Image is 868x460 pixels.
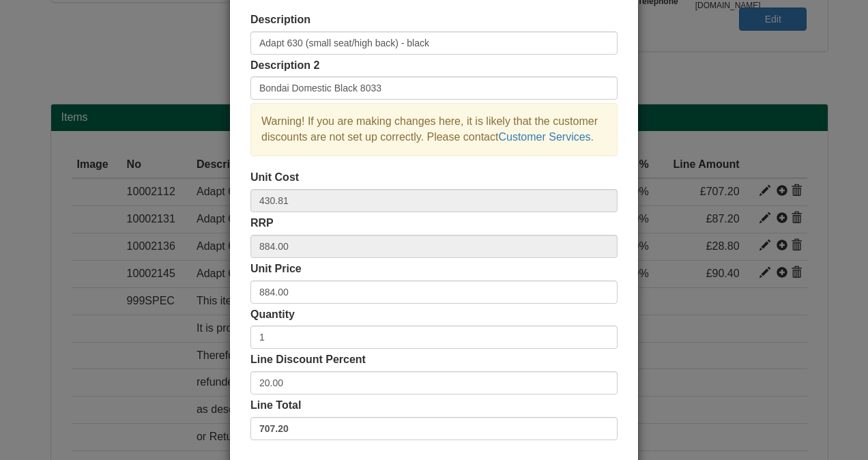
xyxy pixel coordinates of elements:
[250,58,319,74] label: Description 2
[250,398,301,414] label: Line Total
[498,131,590,143] a: Customer Services
[250,261,302,277] label: Unit Price
[250,170,299,186] label: Unit Cost
[250,12,310,28] label: Description
[250,103,618,156] div: Warning! If you are making changes here, it is likely that the customer discounts are not set up ...
[250,417,618,440] label: 707.20
[250,216,274,231] label: RRP
[250,352,366,368] label: Line Discount Percent
[250,307,295,323] label: Quantity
